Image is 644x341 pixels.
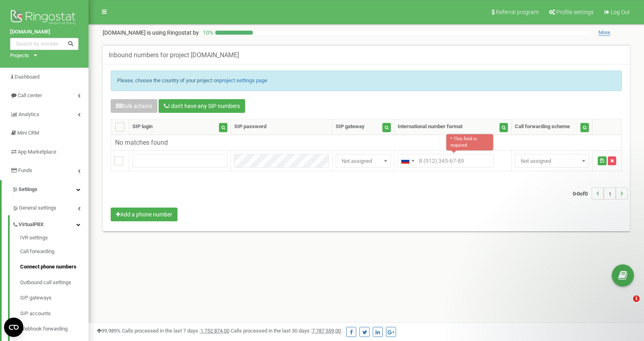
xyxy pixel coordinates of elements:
span: is using Ringostat by [147,29,199,36]
a: project settings page [219,77,267,83]
div: SIP login [132,123,153,131]
u: 7 787 559,00 [312,328,341,334]
th: SIP password [231,119,332,135]
a: SIP accounts [20,306,89,322]
span: Settings [19,186,37,192]
p: 10 % [199,29,215,37]
span: Call center [18,92,42,98]
span: Profile settings [556,9,594,15]
span: More [599,29,610,36]
span: 99,989% [97,328,121,334]
button: I don't have any SIP numbers [159,99,245,113]
td: No matches found [111,135,622,151]
span: Dashboard [14,74,39,80]
button: Bulk actions [111,99,157,113]
a: Webhook forwarding [20,321,89,337]
span: Referral program [496,9,539,15]
iframe: Intercom live chat [617,295,636,315]
input: Search by number [10,38,78,50]
span: App Marketplace [18,149,56,155]
span: 1 [633,295,640,302]
div: Telephone country code [398,154,417,167]
span: Calls processed in the last 7 days : [122,328,229,334]
a: IVR settings [20,234,89,244]
a: Settings [2,180,89,199]
u: 1 752 874,00 [200,328,229,334]
a: VirtualPBX [12,215,89,232]
div: * This field is required [446,133,494,151]
p: [DOMAIN_NAME] [103,29,199,37]
a: Call forwarding [20,244,89,260]
a: SIP gateways [20,290,89,306]
div: Call forwarding scheme [515,123,570,131]
span: VirtualPBX [19,221,43,229]
div: Projects [10,52,29,60]
p: Please, choose the country of your project on [117,77,615,85]
a: Connect phone numbers [20,259,89,275]
span: General settings [19,204,56,212]
a: Outbound call settings [20,275,89,291]
div: SIP gateway [336,123,365,131]
button: Add a phone number [111,208,178,221]
a: General settings [12,199,89,215]
span: Analytics [19,111,39,117]
span: Not assigned [336,154,390,168]
span: Not assigned [339,156,388,167]
button: Open CMP widget [4,318,23,337]
span: Calls processed in the last 30 days : [231,328,341,334]
span: Mini CRM [17,130,39,136]
span: Log Out [611,9,630,15]
h5: Inbound numbers for project [DOMAIN_NAME] [109,52,239,59]
img: Ringostat logo [10,8,78,28]
div: International number format [398,123,462,131]
a: [DOMAIN_NAME] [10,28,78,36]
span: Funds [18,167,32,173]
input: 8 (912) 345-67-89 [398,154,493,168]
